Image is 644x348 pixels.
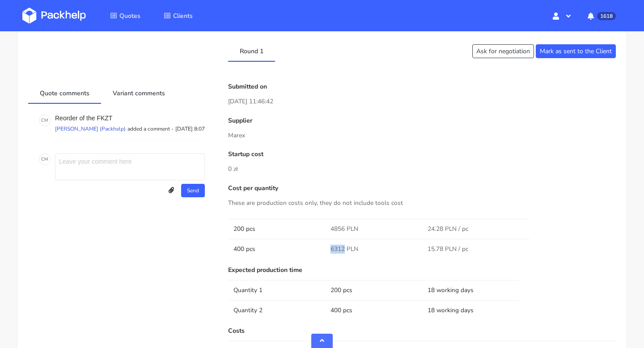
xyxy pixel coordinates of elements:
[228,239,325,259] td: 400 pcs
[228,41,275,61] a: Round 1
[99,8,151,24] a: Quotes
[422,300,519,320] td: 18 working days
[55,125,126,132] p: [PERSON_NAME] (Packhelp)
[153,8,203,24] a: Clients
[325,280,422,300] td: 200 pcs
[44,115,48,126] span: M
[330,245,358,254] span: 6312 PLN
[55,115,205,122] p: Reorder of the FKZT
[330,225,358,233] span: 4856 PLN
[597,12,616,20] span: 1618
[228,97,616,106] p: [DATE] 11:46:42
[44,153,48,165] span: M
[228,300,325,320] td: Quantity 2
[325,300,422,320] td: 400 pcs
[228,267,616,274] p: Expected production time
[22,8,86,24] img: Dashboard
[228,117,616,124] p: Supplier
[126,125,175,132] p: added a comment -
[422,280,519,300] td: 18 working days
[228,327,616,335] p: Costs
[173,12,193,20] span: Clients
[181,184,205,197] button: Send
[41,115,44,126] span: C
[101,83,177,103] a: Variant comments
[536,44,616,58] button: Mark as sent to the Client
[428,245,468,254] span: 15.78 PLN / pc
[228,198,616,208] p: These are production costs only, they do not include tools cost
[41,153,44,165] span: C
[580,8,622,24] button: 1618
[228,131,616,140] p: Marex
[228,164,616,174] p: 0 zł
[119,12,140,20] span: Quotes
[175,125,205,132] p: [DATE] 8:07
[228,219,325,239] td: 200 pcs
[28,83,101,103] a: Quote comments
[428,225,468,233] span: 24.28 PLN / pc
[228,185,616,192] p: Cost per quantity
[228,83,616,90] p: Submitted on
[228,280,325,300] td: Quantity 1
[472,44,534,58] button: Ask for negotiation
[228,151,616,158] p: Startup cost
